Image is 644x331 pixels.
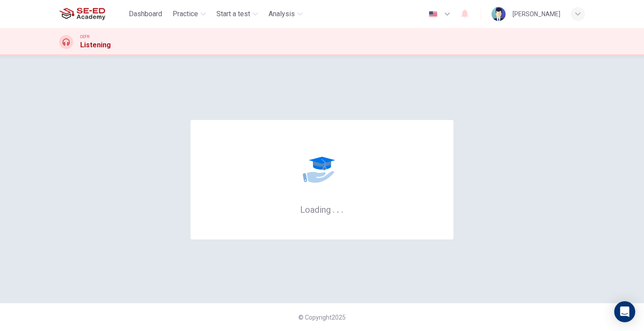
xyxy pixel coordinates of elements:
[59,5,125,23] a: SE-ED Academy logo
[265,6,306,22] button: Analysis
[59,5,105,23] img: SE-ED Academy logo
[169,6,209,22] button: Practice
[513,9,560,19] div: [PERSON_NAME]
[125,6,166,22] button: Dashboard
[173,9,198,19] span: Practice
[216,9,250,19] span: Start a test
[80,40,111,50] h1: Listening
[614,301,635,322] div: Open Intercom Messenger
[492,7,506,21] img: Profile picture
[298,314,346,321] span: © Copyright 2025
[336,201,340,216] h6: .
[300,204,344,215] h6: Loading
[341,201,344,216] h6: .
[428,11,439,18] img: en
[129,9,162,19] span: Dashboard
[213,6,262,22] button: Start a test
[269,9,295,19] span: Analysis
[80,34,89,40] span: CEFR
[332,201,335,216] h6: .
